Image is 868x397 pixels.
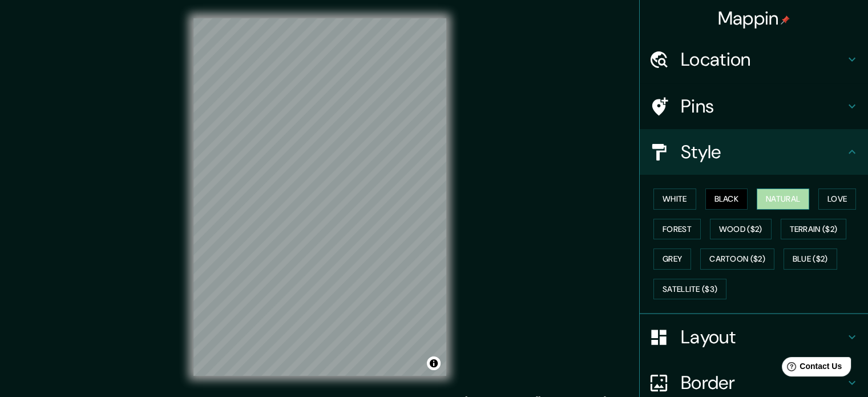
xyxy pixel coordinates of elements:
h4: Border [681,371,845,394]
div: Layout [640,314,868,360]
h4: Style [681,141,845,163]
button: Toggle attribution [427,356,441,370]
button: Black [705,189,748,210]
canvas: Map [193,18,446,376]
button: Terrain ($2) [781,219,847,240]
button: White [653,189,696,210]
h4: Layout [681,326,845,348]
img: pin-icon.png [781,15,790,25]
button: Wood ($2) [710,219,772,240]
button: Love [818,189,856,210]
h4: Pins [681,95,845,118]
button: Satellite ($3) [653,279,726,300]
h4: Mappin [718,7,790,30]
div: Location [640,37,868,82]
button: Blue ($2) [784,248,837,270]
button: Forest [653,219,701,240]
button: Natural [757,189,809,210]
button: Cartoon ($2) [700,248,774,270]
div: Pins [640,83,868,129]
h4: Location [681,48,845,71]
button: Grey [653,248,691,270]
iframe: Help widget launcher [766,352,855,384]
div: Style [640,129,868,175]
